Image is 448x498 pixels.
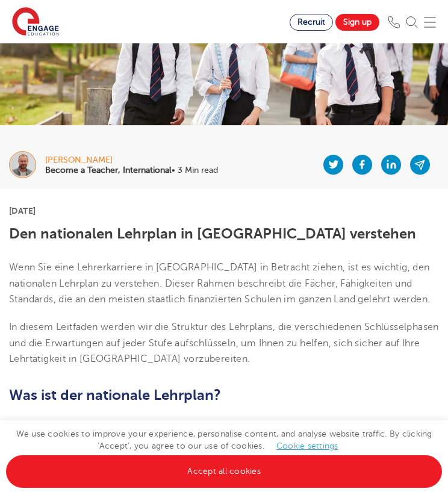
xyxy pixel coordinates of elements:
[297,17,325,26] span: Recruit
[388,16,400,28] img: Phone
[9,387,221,403] b: Was ist der nationale Lehrplan?
[6,429,442,476] span: We use cookies to improve your experience, personalise content, and analyse website traffic. By c...
[45,156,218,164] div: [PERSON_NAME]
[45,166,218,175] p: • 3 Min read
[45,166,172,175] b: Become a Teacher, International
[335,14,379,31] a: Sign up
[12,7,59,37] img: Engage Education
[9,322,439,364] span: In diesem Leitfaden werden wir die Struktur des Lehrplans, die verschiedenen Schlüsselphasen und ...
[406,16,418,28] img: Search
[9,207,439,215] p: [DATE]
[9,226,439,241] h1: Den nationalen Lehrplan in [GEOGRAPHIC_DATA] verstehen
[424,16,436,28] img: Mobile Menu
[290,14,333,31] a: Recruit
[6,455,442,488] a: Accept all cookies
[276,441,338,450] a: Cookie settings
[9,262,430,305] span: Wenn Sie eine Lehrerkarriere in [GEOGRAPHIC_DATA] in Betracht ziehen, ist es wichtig, den nationa...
